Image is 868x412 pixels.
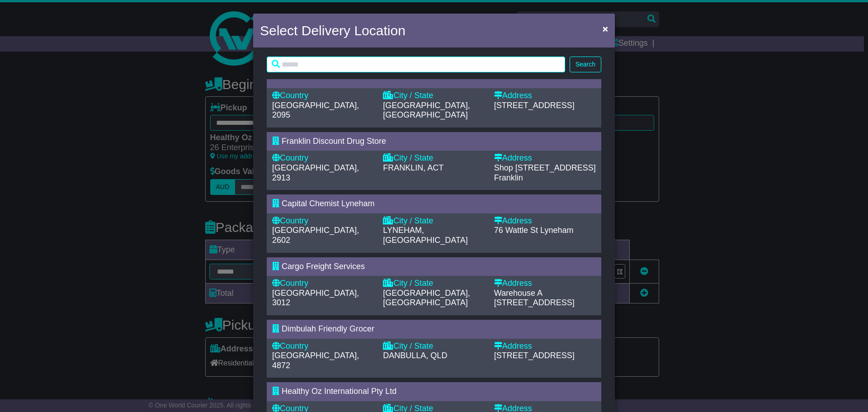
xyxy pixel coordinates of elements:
[494,351,575,360] span: [STREET_ADDRESS]
[282,199,374,208] span: Capital Chemist Lyneham
[494,163,596,172] span: Shop [STREET_ADDRESS]
[282,324,374,333] span: Dimbulah Friendly Grocer
[494,279,596,289] div: Address
[383,289,470,308] span: [GEOGRAPHIC_DATA], [GEOGRAPHIC_DATA]
[272,226,359,245] span: [GEOGRAPHIC_DATA], 2602
[494,173,523,182] span: Franklin
[282,137,386,146] span: Franklin Discount Drug Store
[570,57,601,72] button: Search
[598,19,613,38] button: Close
[383,226,467,245] span: LYNEHAM, [GEOGRAPHIC_DATA]
[282,387,396,396] span: Healthy Oz International Pty Ltd
[383,351,447,360] span: DANBULLA, QLD
[383,101,470,120] span: [GEOGRAPHIC_DATA], [GEOGRAPHIC_DATA]
[272,91,374,101] div: Country
[272,341,374,351] div: Country
[494,298,575,307] span: [STREET_ADDRESS]
[282,262,365,271] span: Cargo Freight Services
[272,153,374,163] div: Country
[494,91,596,101] div: Address
[540,226,573,235] span: Lyneham
[494,341,596,351] div: Address
[272,351,359,370] span: [GEOGRAPHIC_DATA], 4872
[260,20,406,41] h4: Select Delivery Location
[383,91,485,101] div: City / State
[272,279,374,289] div: Country
[383,163,443,172] span: FRANKLIN, ACT
[383,341,485,351] div: City / State
[494,216,596,226] div: Address
[383,216,485,226] div: City / State
[494,226,538,235] span: 76 Wattle St
[494,289,542,298] span: Warehouse A
[494,153,596,163] div: Address
[603,24,608,34] span: ×
[272,216,374,226] div: Country
[272,289,359,308] span: [GEOGRAPHIC_DATA], 3012
[272,101,359,120] span: [GEOGRAPHIC_DATA], 2095
[494,101,575,110] span: [STREET_ADDRESS]
[383,153,485,163] div: City / State
[272,163,359,182] span: [GEOGRAPHIC_DATA], 2913
[383,279,485,289] div: City / State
